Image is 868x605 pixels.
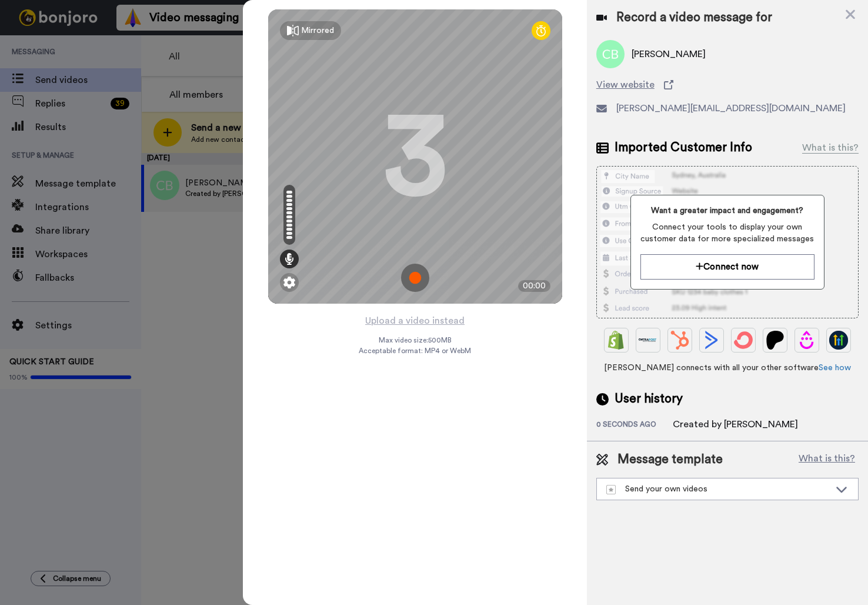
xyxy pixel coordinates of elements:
button: Connect now [640,254,814,280]
img: demo-template.svg [606,485,616,494]
span: Want a greater impact and engagement? [640,205,814,217]
span: View website [596,78,655,92]
img: ConvertKit [734,331,753,350]
img: ActiveCampaign [702,331,721,350]
div: Created by [PERSON_NAME] [673,417,798,431]
span: User history [615,390,683,408]
img: Patreon [766,331,784,350]
span: Connect your tools to display your own customer data for more specialized messages [640,221,814,245]
img: Hubspot [670,331,689,350]
span: Acceptable format: MP4 or WebM [359,346,471,355]
img: ic_record_start.svg [401,264,429,292]
div: Send your own videos [606,483,830,495]
img: Shopify [607,331,626,350]
img: Ontraport [639,331,657,350]
div: What is this? [802,141,859,155]
button: What is this? [795,451,859,468]
span: Imported Customer Info [615,139,752,157]
button: Upload a video instead [362,313,468,328]
span: [PERSON_NAME][EMAIL_ADDRESS][DOMAIN_NAME] [616,101,846,115]
img: ic_gear.svg [283,277,295,288]
a: See how [819,364,851,372]
div: 3 [383,112,448,201]
div: 0 seconds ago [596,420,673,431]
img: Drip [797,331,816,350]
a: View website [596,78,859,92]
span: [PERSON_NAME] connects with all your other software [596,362,859,374]
span: Message template [617,451,723,468]
div: 00:00 [518,280,550,292]
img: GoHighLevel [829,331,848,350]
span: Max video size: 500 MB [379,335,452,345]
